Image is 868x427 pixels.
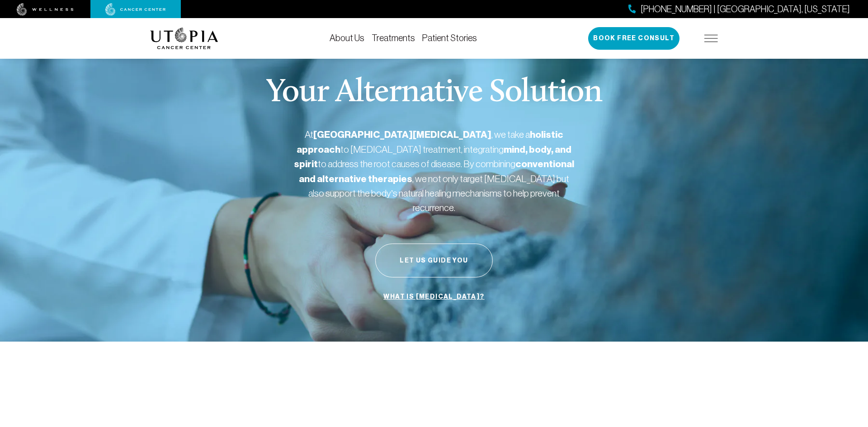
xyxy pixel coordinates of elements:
a: What is [MEDICAL_DATA]? [381,288,486,305]
a: About Us [330,33,364,43]
img: icon-hamburger [704,35,718,42]
p: Your Alternative Solution [266,77,602,109]
img: cancer center [105,3,166,16]
img: logo [150,28,218,49]
strong: holistic approach [297,129,563,155]
strong: conventional and alternative therapies [299,158,574,185]
span: [PHONE_NUMBER] | [GEOGRAPHIC_DATA], [US_STATE] [641,3,850,16]
a: Patient Stories [422,33,477,43]
strong: [GEOGRAPHIC_DATA][MEDICAL_DATA] [313,129,491,141]
button: Let Us Guide You [375,244,493,277]
img: wellness [17,3,74,16]
a: [PHONE_NUMBER] | [GEOGRAPHIC_DATA], [US_STATE] [628,3,850,16]
button: Book Free Consult [588,27,679,50]
p: At , we take a to [MEDICAL_DATA] treatment, integrating to address the root causes of disease. By... [294,127,574,215]
a: Treatments [372,33,415,43]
